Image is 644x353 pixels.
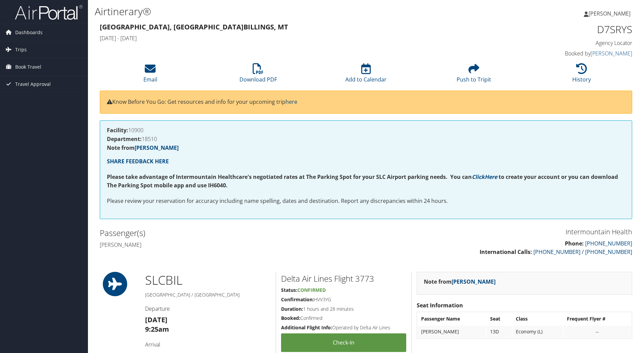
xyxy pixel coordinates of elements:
a: [PERSON_NAME] [584,3,637,24]
h4: Booked by [507,50,632,57]
strong: Booked: [281,315,300,321]
h2: Passenger(s) [100,227,361,239]
th: Class [512,313,562,325]
strong: Note from [424,278,496,285]
h2: Delta Air Lines Flight 3773 [281,273,406,284]
p: Please review your reservation for accuracy including name spelling, dates and destination. Repor... [107,197,625,206]
h5: HVV3YG [281,296,406,303]
h1: D7SRYS [507,22,632,37]
a: [PHONE_NUMBER] [585,240,632,247]
a: Push to Tripit [457,67,491,83]
h4: Arrival [145,341,271,348]
span: Travel Approval [15,76,51,93]
p: Know Before You Go: Get resources and info for your upcoming trip [107,98,625,107]
span: Confirmed [297,287,326,293]
span: Dashboards [15,24,43,41]
h5: [GEOGRAPHIC_DATA] / [GEOGRAPHIC_DATA] [145,291,271,298]
strong: Facility: [107,126,128,134]
a: History [572,67,591,83]
strong: Duration: [281,306,303,312]
div: -- [567,329,628,335]
a: [PHONE_NUMBER] / [PHONE_NUMBER] [533,248,632,256]
td: [PERSON_NAME] [418,326,486,338]
a: [PERSON_NAME] [135,144,179,151]
strong: International Calls: [480,248,532,256]
a: [PERSON_NAME] [452,278,496,285]
strong: Confirmation: [281,296,314,303]
strong: Phone: [565,240,584,247]
h3: Intermountain Health [371,227,632,237]
h5: Operated by Delta Air Lines [281,324,406,331]
h5: Confirmed [281,315,406,322]
h4: Departure [145,305,271,312]
h4: Agency Locator [507,39,632,47]
a: Add to Calendar [345,67,387,83]
h5: 1 hours and 28 minutes [281,306,406,312]
strong: Status: [281,287,297,293]
h4: 10900 [107,127,625,133]
a: Email [143,67,157,83]
strong: 9:25am [145,325,169,334]
strong: [DATE] [145,315,167,324]
a: Download PDF [239,67,277,83]
img: airportal-logo.png [15,4,83,20]
strong: Department: [107,135,142,143]
a: Check-in [281,333,406,352]
th: Seat [487,313,512,325]
strong: Please take advantage of Intermountain Healthcare's negotiated rates at The Parking Spot for your... [107,173,472,181]
th: Passenger Name [418,313,486,325]
a: Click [472,173,485,181]
a: [PERSON_NAME] [591,50,632,57]
h1: SLC BIL [145,272,271,289]
h4: [DATE] - [DATE] [100,34,497,42]
span: Trips [15,41,27,58]
h1: Airtinerary® [95,4,456,19]
th: Frequent Flyer # [563,313,631,325]
span: Book Travel [15,58,41,75]
span: [PERSON_NAME] [589,10,630,17]
a: SHARE FEEDBACK HERE [107,158,169,165]
h4: 18510 [107,136,625,142]
strong: Additional Flight Info: [281,324,332,331]
a: here [285,98,297,105]
strong: Note from [107,144,179,151]
strong: Seat Information [417,302,463,309]
td: Economy (L) [512,326,562,338]
td: 13D [487,326,512,338]
h4: [PERSON_NAME] [100,241,361,249]
a: Here [485,173,497,181]
strong: [GEOGRAPHIC_DATA], [GEOGRAPHIC_DATA] Billings, MT [100,22,288,31]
